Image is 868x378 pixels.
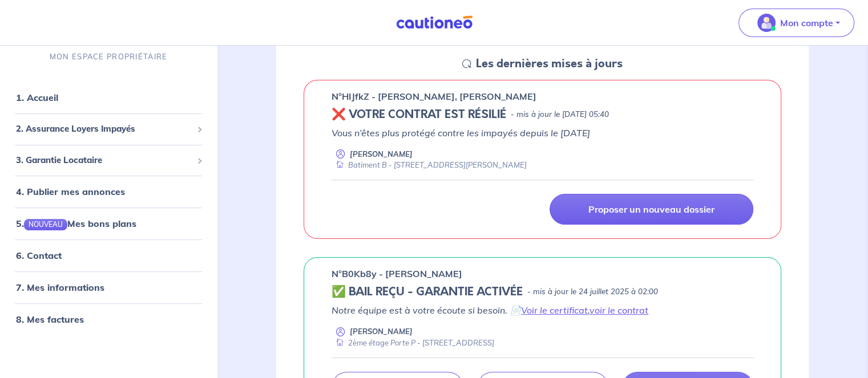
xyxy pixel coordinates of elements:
[511,109,609,120] p: - mis à jour le [DATE] 05:40
[5,180,212,203] div: 4. Publier mes annonces
[5,118,212,140] div: 2. Assurance Loyers Impayés
[332,267,462,281] p: n°B0Kb8y - [PERSON_NAME]
[332,126,753,140] p: Vous n’êtes plus protégé contre les impayés depuis le [DATE]
[5,277,212,299] div: 7. Mes informations
[16,92,58,103] a: 1. Accueil
[16,314,84,326] a: 8. Mes factures
[332,108,753,121] div: state: REVOKED, Context: NEW,MAYBE-CERTIFICATE,RELATIONSHIP,LESSOR-DOCUMENTS
[332,285,753,299] div: state: CONTRACT-VALIDATED, Context: NEW,MAYBE-CERTIFICATE,ALONE,LESSOR-DOCUMENTS
[391,15,477,30] img: Cautioneo
[350,326,413,337] p: [PERSON_NAME]
[332,285,523,299] h5: ✅ BAIL REÇU - GARANTIE ACTIVÉE
[527,286,658,298] p: - mis à jour le 24 juillet 2025 à 02:00
[332,160,527,170] div: Batiment B - [STREET_ADDRESS][PERSON_NAME]
[780,16,833,30] p: Mon compte
[5,86,212,109] div: 1. Accueil
[16,154,192,167] span: 3. Garantie Locataire
[16,250,62,262] a: 6. Contact
[757,14,776,32] img: illu_account_valid_menu.svg
[332,90,536,103] p: n°HIJfkZ - [PERSON_NAME], [PERSON_NAME]
[50,51,167,62] p: MON ESPACE PROPRIÉTAIRE
[588,204,714,215] p: Proposer un nouveau dossier
[5,245,212,267] div: 6. Contact
[332,338,494,348] div: 2ème étage Porte P - [STREET_ADDRESS]
[332,303,753,317] p: Notre équipe est à votre écoute si besoin. 📄 ,
[738,9,854,37] button: illu_account_valid_menu.svgMon compte
[476,57,623,71] h5: Les dernières mises à jours
[590,304,648,316] a: voir le contrat
[16,282,104,294] a: 7. Mes informations
[5,212,212,235] div: 5.NOUVEAUMes bons plans
[350,149,413,160] p: [PERSON_NAME]
[16,186,125,197] a: 4. Publier mes annonces
[332,108,506,121] h5: ❌ VOTRE CONTRAT EST RÉSILIÉ
[16,218,136,229] a: 5.NOUVEAUMes bons plans
[550,194,753,225] a: Proposer un nouveau dossier
[5,308,212,331] div: 8. Mes factures
[16,123,192,136] span: 2. Assurance Loyers Impayés
[521,304,588,316] a: Voir le certificat
[5,149,212,172] div: 3. Garantie Locataire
